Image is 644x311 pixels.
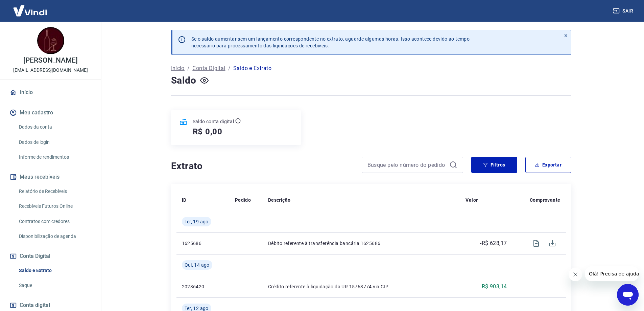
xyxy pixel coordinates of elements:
[171,64,185,72] a: Início
[192,64,225,72] a: Conta Digital
[182,283,224,290] p: 20236420
[585,266,639,281] iframe: Mensagem da empresa
[228,64,231,72] p: /
[233,64,271,72] p: Saldo e Extrato
[466,197,478,203] p: Valor
[37,27,64,54] img: 1cbb7641-76d3-4fdf-becb-274238083d16.jpeg
[471,157,517,173] button: Filtros
[530,197,560,203] p: Comprovante
[268,197,291,203] p: Descrição
[193,118,234,125] p: Saldo conta digital
[16,199,93,213] a: Recebíveis Futuros Online
[171,159,354,173] h4: Extrato
[20,301,50,310] span: Conta digital
[16,184,93,198] a: Relatório de Recebíveis
[13,67,88,74] p: [EMAIL_ADDRESS][DOMAIN_NAME]
[182,240,224,247] p: 1625686
[8,0,52,21] img: Vindi
[16,215,93,228] a: Contratos com credores
[528,235,544,251] span: Visualizar
[482,283,507,291] p: R$ 903,14
[171,74,196,87] h4: Saldo
[8,105,93,120] button: Meu cadastro
[16,135,93,149] a: Dados de login
[8,170,93,184] button: Meus recebíveis
[4,5,57,10] span: Olá! Precisa de ajuda?
[612,5,636,17] button: Sair
[185,262,210,268] span: Qui, 14 ago
[525,157,571,173] button: Exportar
[16,279,93,292] a: Saque
[569,268,582,281] iframe: Fechar mensagem
[16,264,93,277] a: Saldo e Extrato
[8,85,93,100] a: Início
[182,197,187,203] p: ID
[617,284,639,306] iframe: Botão para abrir a janela de mensagens
[480,239,507,247] p: -R$ 628,17
[8,249,93,264] button: Conta Digital
[235,197,251,203] p: Pedido
[268,240,455,247] p: Débito referente à transferência bancária 1625686
[16,150,93,164] a: Informe de rendimentos
[16,120,93,134] a: Dados da conta
[185,218,209,225] span: Ter, 19 ago
[23,57,77,64] p: [PERSON_NAME]
[268,283,455,290] p: Crédito referente à liquidação da UR 15763774 via CIP
[191,36,470,49] p: Se o saldo aumentar sem um lançamento correspondente no extrato, aguarde algumas horas. Isso acon...
[16,229,93,243] a: Disponibilização de agenda
[193,126,223,137] h5: R$ 0,00
[187,64,190,72] p: /
[544,235,560,251] span: Download
[367,160,447,170] input: Busque pelo número do pedido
